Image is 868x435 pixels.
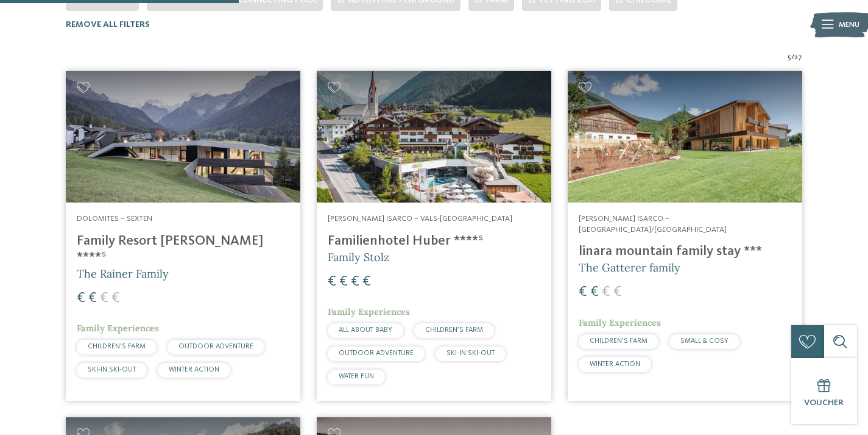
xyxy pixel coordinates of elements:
[111,291,120,306] span: €
[788,52,791,63] span: 5
[66,20,150,29] span: Remove all filters
[579,317,661,328] span: Family Experiences
[88,291,97,306] span: €
[791,52,794,63] span: /
[328,275,336,289] span: €
[77,215,152,223] span: Dolomites – Sexten
[339,373,374,380] span: WATER FUN
[339,275,348,289] span: €
[362,275,371,289] span: €
[328,250,389,264] span: Family Stolz
[317,71,551,203] img: Looking for family hotels? Find the best ones here!
[579,215,727,234] span: [PERSON_NAME] Isarco – [GEOGRAPHIC_DATA]/[GEOGRAPHIC_DATA]
[794,52,802,63] span: 27
[77,291,85,306] span: €
[339,350,414,357] span: OUTDOOR ADVENTURE
[339,326,392,334] span: ALL ABOUT BABY
[88,343,146,350] span: CHILDREN’S FARM
[568,71,802,203] img: Looking for family hotels? Find the best ones here!
[77,233,289,266] h4: Family Resort [PERSON_NAME] ****ˢ
[590,285,599,300] span: €
[590,361,640,368] span: WINTER ACTION
[791,358,857,424] a: Voucher
[680,337,729,345] span: SMALL & COSY
[579,285,587,300] span: €
[169,366,219,373] span: WINTER ACTION
[328,306,410,317] span: Family Experiences
[66,71,300,203] img: Family Resort Rainer ****ˢ
[613,285,622,300] span: €
[100,291,108,306] span: €
[88,366,136,373] span: SKI-IN SKI-OUT
[178,343,253,350] span: OUTDOOR ADVENTURE
[590,337,647,345] span: CHILDREN’S FARM
[317,71,551,401] a: Looking for family hotels? Find the best ones here! [PERSON_NAME] Isarco – Vals-[GEOGRAPHIC_DATA]...
[568,71,802,401] a: Looking for family hotels? Find the best ones here! [PERSON_NAME] Isarco – [GEOGRAPHIC_DATA]/[GEO...
[804,398,844,407] span: Voucher
[602,285,610,300] span: €
[77,267,169,281] span: The Rainer Family
[446,350,495,357] span: SKI-IN SKI-OUT
[579,261,680,275] span: The Gatterer family
[579,243,791,260] h4: linara mountain family stay ***
[328,215,512,223] span: [PERSON_NAME] Isarco – Vals-[GEOGRAPHIC_DATA]
[328,233,540,250] h4: Familienhotel Huber ****ˢ
[351,275,359,289] span: €
[66,71,300,401] a: Looking for family hotels? Find the best ones here! Dolomites – Sexten Family Resort [PERSON_NAME...
[425,326,483,334] span: CHILDREN’S FARM
[77,323,159,334] span: Family Experiences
